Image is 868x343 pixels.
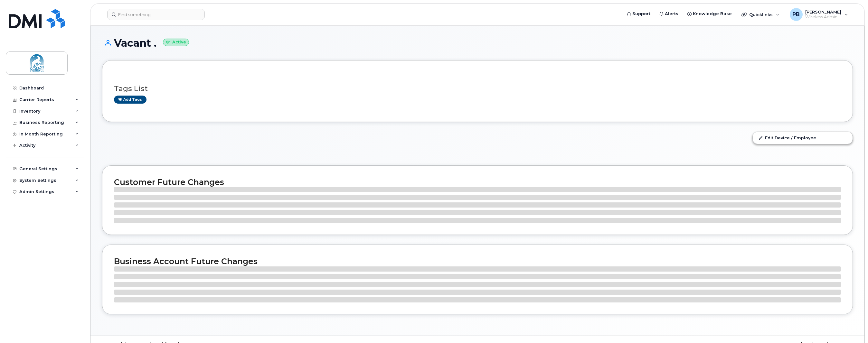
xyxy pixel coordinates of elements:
[114,96,146,104] a: Add tags
[753,132,853,144] a: Edit Device / Employee
[102,37,853,49] h1: Vacant .
[114,256,841,266] h2: Business Account Future Changes
[163,39,189,46] small: Active
[114,177,841,187] h2: Customer Future Changes
[114,85,841,93] h3: Tags List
